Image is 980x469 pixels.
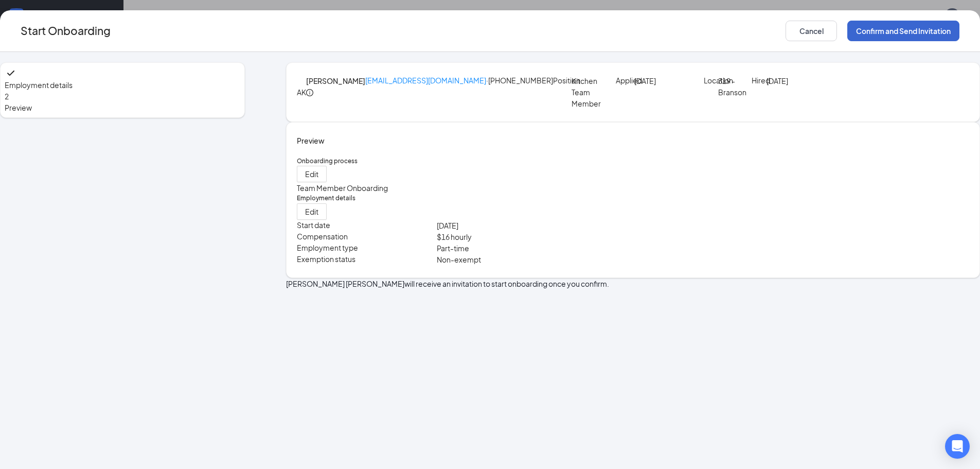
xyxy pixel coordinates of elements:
h5: Employment details [297,194,969,203]
button: Edit [297,203,327,220]
button: Edit [297,166,327,182]
p: Non-exempt [437,254,633,265]
span: Employment details [5,79,240,91]
span: info-circle [306,89,313,96]
p: 319 - Branson [718,75,747,98]
button: Cancel [786,21,837,41]
p: Exemption status [297,254,437,264]
p: Position [553,75,572,85]
a: [EMAIL_ADDRESS][DOMAIN_NAME] [365,76,486,85]
p: [DATE] [767,75,795,86]
h4: [PERSON_NAME] [306,75,365,86]
h3: Start Onboarding [21,22,111,39]
p: Kitchen Team Member [572,75,609,109]
p: [DATE] [634,75,672,86]
p: [PERSON_NAME] [PERSON_NAME] will receive an invitation to start onboarding once you confirm. [286,278,980,289]
div: Open Intercom Messenger [945,434,970,459]
p: · [PHONE_NUMBER] [365,75,553,99]
p: Location [704,75,718,85]
p: Applied [616,75,635,85]
p: Start date [297,220,437,230]
h4: Preview [297,135,969,146]
svg: Checkmark [5,67,17,79]
p: $ 16 hourly [437,231,633,242]
span: Edit [305,206,318,217]
button: Confirm and Send Invitation [847,21,959,41]
span: 2 [5,92,9,101]
div: AK [297,86,306,98]
p: Compensation [297,231,437,241]
p: Part-time [437,242,633,254]
p: Hired [752,75,766,85]
h5: Onboarding process [297,157,969,166]
p: Employment type [297,242,437,253]
p: [DATE] [437,220,633,231]
span: Edit [305,169,318,179]
span: Preview [5,102,240,113]
span: Team Member Onboarding [297,183,388,193]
